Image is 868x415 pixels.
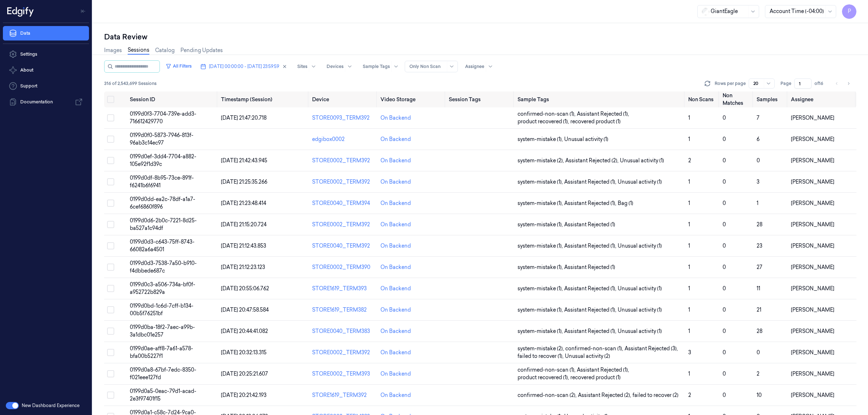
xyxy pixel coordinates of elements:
button: Select row [107,157,114,164]
span: Assistant Rejected (1) , [564,200,618,207]
span: Assistant Rejected (1) , [564,328,618,335]
span: product recovered (1) , [518,118,570,125]
button: Select row [107,392,114,399]
nav: pagination [832,78,854,89]
span: [PERSON_NAME] [791,157,834,164]
span: 1 [688,136,690,142]
span: 1 [688,221,690,228]
span: [PERSON_NAME] [791,179,834,185]
button: About [3,63,89,77]
div: On Backend [380,306,411,314]
span: [DATE] 21:15:20.724 [221,221,267,228]
span: Unusual activity (2) [565,352,610,360]
span: system-mistake (2) , [518,345,565,352]
span: Bag (1) [618,200,633,207]
span: 6 [757,136,759,142]
th: Non Matches [720,91,754,107]
span: [DATE] 21:12:23.123 [221,264,265,270]
div: On Backend [380,136,411,143]
button: Select all [107,96,114,103]
span: 316 of 2,543,699 Sessions [104,80,157,87]
th: Non Scans [685,91,720,107]
button: Select row [107,242,114,249]
div: On Backend [380,157,411,164]
span: 0 [723,221,726,228]
button: Select row [107,178,114,185]
span: [PERSON_NAME] [791,285,834,292]
span: failed to recover (2) [633,392,678,399]
span: 0199d0df-8b95-73ce-891f-f6241b6f6941 [130,175,194,189]
span: 0 [723,371,726,377]
span: system-mistake (2) , [518,157,565,164]
span: 0 [723,136,726,142]
span: Unusual activity (1) [618,328,662,335]
th: Video Storage [378,91,446,107]
span: Assistant Rejected (1) , [577,110,630,118]
div: On Backend [380,392,411,399]
span: 0199d0ba-18f2-7aec-a99b-3a1dbc01e257 [130,324,195,338]
span: 0199d0f3-7704-739e-add3-716612429770 [130,111,196,125]
div: STORE0002_TERM393 [312,370,375,378]
span: Assistant Rejected (1) , [564,306,618,314]
span: 0199d0bd-1c6d-7cff-b134-00b5f76251bf [130,303,193,317]
div: STORE0002_TERM392 [312,221,375,228]
span: system-mistake (1) , [518,242,564,250]
span: 0 [723,307,726,313]
button: P [842,4,856,19]
span: [DATE] 20:44:41.082 [221,328,268,334]
span: [DATE] 21:47:20.718 [221,115,267,121]
span: [DATE] 20:25:21.607 [221,371,268,377]
div: STORE1619_TERM382 [312,306,375,314]
span: 10 [757,392,762,398]
span: [PERSON_NAME] [791,221,834,228]
button: Select row [107,306,114,313]
span: [DATE] 20:47:58.584 [221,307,269,313]
button: Select row [107,136,114,143]
span: Assistant Rejected (1) , [577,366,630,374]
span: 0 [723,392,726,398]
button: Select row [107,264,114,271]
div: STORE1619_TERM393 [312,285,375,292]
span: 3 [757,179,759,185]
div: On Backend [380,200,411,207]
span: 0 [757,157,760,164]
div: On Backend [380,285,411,292]
span: Assistant Rejected (1) , [564,285,618,292]
div: STORE0040_TERM392 [312,242,375,250]
span: 0 [723,115,726,121]
div: On Backend [380,221,411,228]
span: confirmed-non-scan (1) , [518,366,577,374]
span: [DATE] 20:21:42.193 [221,392,267,398]
span: Unusual activity (1) [620,157,664,164]
span: Unusual activity (1) [618,178,662,186]
button: Select row [107,328,114,335]
span: 0 [723,179,726,185]
div: On Backend [380,178,411,186]
span: system-mistake (1) , [518,136,564,143]
span: 2 [688,392,691,398]
th: Session ID [127,91,218,107]
span: recovered product (1) [570,118,621,125]
span: 28 [757,328,762,334]
th: Assignee [788,91,856,107]
a: Settings [3,47,89,61]
span: 0199d0c3-a506-734a-bf0f-a952722b829a [130,281,195,295]
span: system-mistake (1) , [518,178,564,186]
span: Assistant Rejected (2) , [578,392,633,399]
button: Select row [107,200,114,207]
button: [DATE] 00:00:00 - [DATE] 23:59:59 [197,61,290,72]
button: Select row [107,285,114,292]
span: 1 [688,328,690,334]
span: system-mistake (1) , [518,328,564,335]
span: [PERSON_NAME] [791,392,834,398]
div: On Backend [380,242,411,250]
span: system-mistake (1) , [518,306,564,314]
th: Timestamp (Session) [218,91,309,107]
span: 21 [757,307,761,313]
span: Unusual activity (1) [564,136,608,143]
span: 0199d0ae-aff8-7a61-a578-bfa00b5227f1 [130,345,193,359]
span: 0 [723,264,726,270]
span: Assistant Rejected (3) , [625,345,679,352]
span: system-mistake (1) , [518,200,564,207]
